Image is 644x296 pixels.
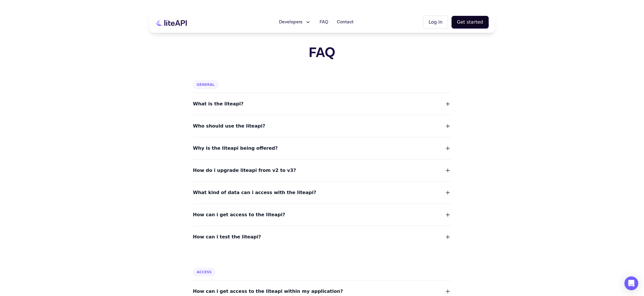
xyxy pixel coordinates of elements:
[316,16,332,28] a: FAQ
[193,287,343,295] span: How can i get access to the liteapi within my application?
[193,287,451,295] button: How can i get access to the liteapi within my application?
[193,189,451,197] button: What kind of data can i access with the liteapi?
[193,211,451,219] button: How can i get access to the liteapi?
[320,19,328,26] span: FAQ
[275,16,314,28] button: Developers
[193,166,451,174] button: How do i upgrade liteapi from v2 to v3?
[279,19,303,26] span: Developers
[193,268,216,276] span: Access
[193,233,261,241] span: How can i test the liteapi?
[193,233,451,241] button: How can i test the liteapi?
[333,16,357,28] a: Contact
[193,122,451,130] button: Who should use the liteapi?
[193,100,451,108] button: What is the liteapi?
[452,16,489,29] button: Get started
[423,16,448,29] button: Log in
[337,19,354,26] span: Contact
[193,100,244,108] span: What is the liteapi?
[193,122,265,130] span: Who should use the liteapi?
[193,81,218,89] span: General
[193,166,296,174] span: How do i upgrade liteapi from v2 to v3?
[624,276,638,290] div: Open Intercom Messenger
[193,144,278,152] span: Why is the liteapi being offered?
[193,144,451,152] button: Why is the liteapi being offered?
[193,211,285,219] span: How can i get access to the liteapi?
[193,189,316,197] span: What kind of data can i access with the liteapi?
[162,46,482,60] h1: FAQ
